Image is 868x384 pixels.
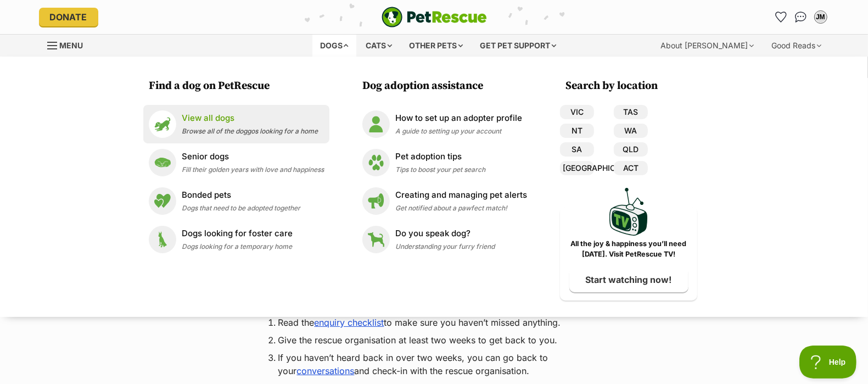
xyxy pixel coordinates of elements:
a: VIC [560,105,594,119]
span: Fill their golden years with love and happiness [182,165,324,174]
a: enquiry checklist [315,317,384,328]
iframe: Help Scout Beacon - Open [799,346,857,379]
a: NT [560,124,594,138]
img: PetRescue TV logo [609,188,648,236]
a: ACT [614,161,648,175]
p: How to set up an adopter profile [395,112,522,125]
div: Other pets [401,35,471,57]
a: Do you speak dog? Do you speak dog? Understanding your furry friend [362,226,527,253]
a: Start watching now! [569,267,688,292]
span: Dogs looking for a temporary home [182,242,292,251]
a: Favourites [772,8,790,26]
div: About [PERSON_NAME] [653,35,762,57]
span: Tips to boost your pet search [395,165,485,174]
img: Do you speak dog? [362,226,390,253]
a: QLD [614,142,648,157]
p: Bonded pets [182,189,300,202]
img: logo-e224e6f780fb5917bec1dbf3a21bbac754714ae5b6737aabdf751b685950b380.svg [382,7,487,27]
span: Understanding your furry friend [395,242,495,251]
img: Senior dogs [149,149,176,176]
p: Dogs looking for foster care [182,227,293,240]
div: Dogs [312,35,356,57]
p: Senior dogs [182,151,324,163]
a: Menu [47,35,91,54]
a: PetRescue [382,7,487,27]
a: TAS [614,105,648,119]
a: View all dogs View all dogs Browse all of the doggos looking for a home [149,110,324,138]
a: Conversations [792,8,810,26]
li: Read the to make sure you haven’t missed anything. [278,316,590,329]
img: Pet adoption tips [362,149,390,176]
img: How to set up an adopter profile [362,110,390,138]
a: How to set up an adopter profile How to set up an adopter profile A guide to setting up your account [362,110,527,138]
span: Dogs that need to be adopted together [182,204,300,212]
p: Pet adoption tips [395,151,485,163]
a: Dogs looking for foster care Dogs looking for foster care Dogs looking for a temporary home [149,226,324,253]
img: View all dogs [149,110,176,138]
button: My account [812,8,830,26]
img: Creating and managing pet alerts [362,187,390,215]
a: Donate [39,8,98,26]
h3: Find a dog on PetRescue [149,79,329,94]
img: Dogs looking for foster care [149,226,176,253]
a: Creating and managing pet alerts Creating and managing pet alerts Get notified about a pawfect ma... [362,187,527,215]
span: Menu [60,41,83,50]
a: Bonded pets Bonded pets Dogs that need to be adopted together [149,187,324,215]
ul: Account quick links [772,8,830,26]
div: Get pet support [472,35,564,57]
span: Browse all of the doggos looking for a home [182,127,318,135]
img: chat-41dd97257d64d25036548639549fe6c8038ab92f7586957e7f3b1b290dea8141.svg [795,12,807,23]
h3: Dog adoption assistance [362,79,533,94]
a: [GEOGRAPHIC_DATA] [560,161,594,175]
img: Bonded pets [149,187,176,215]
div: Good Reads [764,35,830,57]
a: Pet adoption tips Pet adoption tips Tips to boost your pet search [362,149,527,176]
span: Get notified about a pawfect match! [395,204,507,212]
li: If you haven’t heard back in over two weeks, you can go back to your and check-in with the rescue... [278,351,590,377]
p: View all dogs [182,112,318,125]
h3: Search by location [565,79,697,94]
a: SA [560,142,594,157]
p: All the joy & happiness you’ll need [DATE]. Visit PetRescue TV! [568,239,689,260]
div: JM [815,12,826,23]
p: Creating and managing pet alerts [395,189,527,202]
a: Senior dogs Senior dogs Fill their golden years with love and happiness [149,149,324,176]
a: WA [614,124,648,138]
span: A guide to setting up your account [395,127,501,135]
li: Give the rescue organisation at least two weeks to get back to you. [278,333,590,347]
a: conversations [297,365,355,376]
div: Cats [358,35,400,57]
p: Do you speak dog? [395,227,495,240]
